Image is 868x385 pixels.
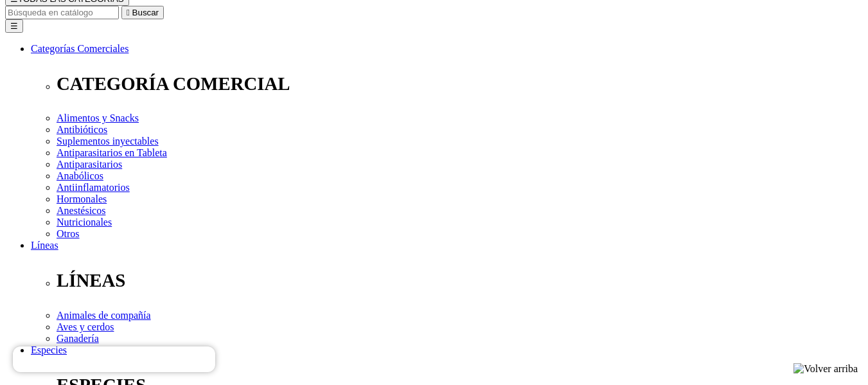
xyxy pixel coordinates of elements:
iframe: Brevo live chat [13,346,215,372]
a: Ganadería [57,333,99,344]
button: ☰ [5,19,23,33]
a: Alimentos y Snacks [57,112,139,123]
a: Líneas [31,240,58,251]
span: Buscar [132,8,159,17]
a: Anabólicos [57,170,103,181]
a: Antiinflamatorios [57,182,130,193]
p: CATEGORÍA COMERCIAL [57,73,863,94]
a: Suplementos inyectables [57,136,159,147]
i:  [127,8,130,17]
a: Especies [31,345,67,355]
a: Nutricionales [57,217,112,228]
img: Volver arriba [793,363,858,375]
a: Antibióticos [57,124,107,135]
a: Anestésicos [57,205,105,216]
input: Buscar [5,6,119,19]
button:  Buscar [121,6,164,19]
a: Antiparasitarios [57,159,122,170]
p: LÍNEAS [57,270,863,291]
a: Animales de compañía [57,310,151,321]
a: Hormonales [57,193,107,204]
a: Aves y cerdos [57,321,114,332]
a: Categorías Comerciales [31,43,128,54]
a: Otros [57,228,80,239]
a: Antiparasitarios en Tableta [57,147,167,158]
